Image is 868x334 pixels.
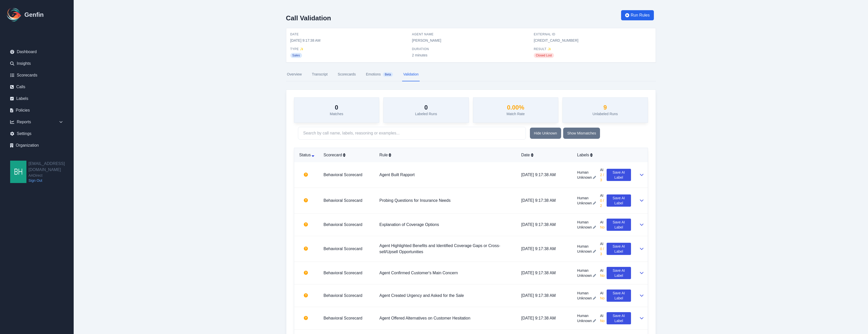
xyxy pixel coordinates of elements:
[6,7,22,23] img: Logo
[563,128,600,139] button: Show Mismatches
[577,152,631,158] div: Labels
[600,273,605,278] span: No
[380,173,415,177] a: Agent Built Rapport
[577,225,592,230] span: Unknown
[521,152,569,158] div: Date
[577,244,596,249] span: Human
[402,68,419,81] a: Validation
[28,173,74,178] span: AADirect
[600,220,605,225] span: AI
[577,318,592,323] span: Unknown
[600,225,605,230] span: No
[521,198,569,204] p: [DATE] 9:17:38 AM
[412,47,530,51] span: Duration
[383,72,393,77] span: Beta
[415,111,437,116] p: Labeled Runs
[609,170,629,180] span: Save AI Label
[290,53,302,58] span: Sales
[286,14,331,22] h2: Call Validation
[607,312,631,324] button: Save AI Label
[286,68,303,81] a: Overview
[380,244,500,254] a: Agent Highlighted Benefits and Identified Coverage Gaps or Cross-sell/Upsell Opportunities
[28,178,74,183] a: Sign Out
[521,315,569,321] p: [DATE] 9:17:38 AM
[521,172,569,178] p: [DATE] 9:17:38 AM
[28,161,74,173] h2: [EMAIL_ADDRESS][DOMAIN_NAME]
[24,11,44,19] h1: Genfin
[6,117,68,127] div: Reports
[380,198,451,203] a: Probing Questions for Insurance Needs
[609,244,629,254] span: Save AI Label
[600,291,605,296] span: AI
[621,10,654,20] button: Run Rules
[10,161,26,183] img: bhackett@aadirect.com
[290,38,408,43] span: [DATE] 9:17:38 AM
[324,152,371,158] div: Scorecard
[600,268,605,273] span: AI
[6,70,68,80] a: Scorecards
[577,313,596,318] span: Human
[324,198,362,203] a: Behavioral Scorecard
[412,38,530,43] span: [PERSON_NAME]
[600,198,605,208] span: 0 / 2
[412,32,530,36] span: Agent Name
[337,68,357,81] a: Scorecards
[592,104,618,111] h3: 9
[6,58,68,69] a: Insights
[600,241,605,246] span: AI
[324,222,362,227] a: Behavioral Scorecard
[607,243,631,255] button: Save AI Label
[534,53,554,58] span: Closed Lost
[609,195,629,206] span: Save AI Label
[311,68,329,81] a: Transcript
[521,270,569,276] p: [DATE] 9:17:38 AM
[600,296,605,301] span: No
[577,291,596,296] span: Human
[534,38,651,43] span: [CREDIT_CARD_NUMBER]
[6,140,68,150] a: Organization
[600,313,605,318] span: AI
[507,111,525,116] p: Match Rate
[600,193,605,198] span: AI
[298,127,526,140] input: Search by call name, labels, reasoning or examples...
[6,47,68,57] a: Dashboard
[324,293,362,298] a: Behavioral Scorecard
[607,267,631,279] button: Save AI Label
[290,47,408,51] span: Type ✨
[600,172,605,183] span: 2 / 3
[330,111,343,116] p: Matches
[380,316,470,320] a: Agent Offered Alternatives on Customer Hesitation
[380,222,439,227] a: Explanation of Coverage Options
[6,129,68,139] a: Settings
[577,296,592,301] span: Unknown
[290,32,408,36] span: Date
[521,222,569,228] p: [DATE] 9:17:38 AM
[609,313,629,323] span: Save AI Label
[600,246,605,256] span: 0 / 3
[609,220,629,230] span: Save AI Label
[607,169,631,181] button: Save AI Label
[592,111,618,116] p: Unlabeled Runs
[577,201,592,206] span: Unknown
[415,104,437,111] h3: 0
[521,246,569,252] p: [DATE] 9:17:38 AM
[600,167,605,172] span: AI
[330,104,343,111] h3: 0
[380,152,513,158] div: Rule
[298,152,315,158] div: Status
[577,268,596,273] span: Human
[521,293,569,299] p: [DATE] 9:17:38 AM
[6,82,68,92] a: Calls
[324,247,362,251] a: Behavioral Scorecard
[577,170,596,175] span: Human
[600,318,605,323] span: No
[286,68,656,81] nav: Tabs
[609,291,629,301] span: Save AI Label
[365,68,394,81] a: EmotionsBeta
[530,128,561,139] button: Hide Unknown
[324,173,362,177] a: Behavioral Scorecard
[412,53,530,58] span: 2 minutes
[534,47,651,51] span: Result ✨
[577,273,592,278] span: Unknown
[324,271,362,275] a: Behavioral Scorecard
